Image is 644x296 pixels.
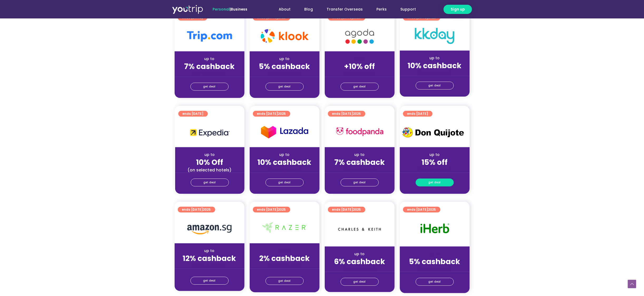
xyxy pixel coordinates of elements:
div: (for stays only) [329,267,390,272]
span: get deal [353,83,366,90]
div: up to [179,152,240,157]
a: get deal [416,179,454,186]
span: get deal [429,179,441,186]
span: ends [DATE] [407,111,428,117]
a: get deal [416,82,454,90]
span: get deal [278,277,291,285]
span: 2025 [353,207,361,212]
span: 2025 [278,207,286,212]
span: Sign up [451,7,465,12]
div: (for stays only) [329,167,390,173]
div: up to [179,248,240,254]
a: get deal [266,179,304,186]
a: ends [DATE]2025 [328,111,365,117]
span: Personal [213,7,230,12]
span: ends [DATE] [257,111,286,117]
a: About [272,4,298,14]
strong: 15% off [422,157,448,167]
div: (for stays only) [404,267,465,272]
div: up to [404,152,465,157]
span: | [213,7,248,12]
span: get deal [429,82,441,89]
span: ends [DATE] [332,207,361,213]
a: get deal [416,278,454,286]
div: up to [404,251,465,257]
strong: 5% cashback [409,256,460,267]
span: get deal [204,179,216,186]
div: (for stays only) [404,71,465,76]
strong: 7% cashback [184,61,235,72]
span: 2025 [428,207,436,212]
div: (for stays only) [329,71,390,77]
div: (on selected hotels) [179,167,240,173]
span: get deal [353,179,366,186]
span: 2025 [278,111,286,116]
div: (for stays only) [179,263,240,269]
div: up to [179,56,240,62]
strong: 10% cashback [408,61,462,71]
span: get deal [278,179,291,186]
a: Sign up [444,5,472,14]
strong: +10% off [344,61,375,72]
div: (for stays only) [254,71,315,77]
div: up to [254,248,315,254]
a: get deal [266,83,304,91]
span: ends [DATE] [407,207,436,213]
a: ends [DATE] [403,111,432,117]
div: up to [329,251,390,257]
a: ends [DATE]2025 [328,207,365,213]
div: (for stays only) [254,263,315,269]
a: ends [DATE]2025 [253,111,290,117]
div: up to [329,152,390,157]
span: up to [355,56,365,61]
span: get deal [203,83,216,90]
span: ends [DATE] [257,207,286,213]
strong: 10% cashback [258,157,312,167]
div: up to [404,55,465,61]
strong: 2% cashback [259,253,310,264]
strong: 10% Off [196,157,223,167]
span: 2025 [353,111,361,116]
span: get deal [429,278,441,285]
span: get deal [353,278,366,285]
span: ends [DATE] [183,111,204,117]
a: get deal [341,179,379,186]
div: (for stays only) [404,167,465,173]
a: Support [394,4,423,14]
a: ends [DATE]2025 [253,207,290,213]
strong: 5% cashback [259,61,310,72]
span: get deal [278,83,291,90]
div: (for stays only) [179,71,240,77]
strong: 6% cashback [334,256,385,267]
span: ends [DATE] [332,111,361,117]
span: 2025 [203,207,211,212]
nav: Menu [262,4,423,14]
a: get deal [341,83,379,91]
strong: 7% cashback [334,157,385,167]
a: ends [DATE]2025 [178,207,215,213]
div: (for stays only) [254,167,315,173]
a: Blog [298,4,320,14]
a: get deal [341,278,379,286]
a: ends [DATE] [178,111,208,117]
a: Perks [370,4,394,14]
a: get deal [190,277,229,285]
a: Business [231,7,248,12]
span: get deal [203,277,216,284]
strong: 12% cashback [183,253,236,264]
a: get deal [191,179,229,186]
span: ends [DATE] [182,207,211,213]
a: ends [DATE]2025 [403,207,440,213]
div: up to [254,56,315,62]
div: up to [254,152,315,157]
a: Transfer Overseas [320,4,370,14]
a: get deal [190,83,229,91]
a: get deal [266,277,304,285]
